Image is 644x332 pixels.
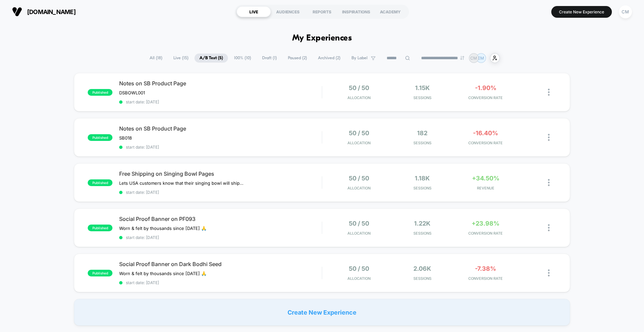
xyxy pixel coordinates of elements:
span: 50 / 50 [349,84,369,91]
span: Worn & felt by thousands since [DATE] 🙏 [119,226,207,231]
span: Allocation [347,276,371,281]
span: CONVERSION RATE [456,141,515,145]
img: Visually logo [12,7,22,17]
span: CONVERSION RATE [456,231,515,236]
span: +34.50% [472,175,499,182]
span: start date: [DATE] [119,145,322,150]
div: AUDIENCES [271,6,305,17]
span: Free Shipping on Singing Bowl Pages [119,170,322,177]
span: -16.40% [473,130,498,137]
span: 100% ( 10 ) [229,54,256,63]
span: All ( 18 ) [145,54,167,63]
span: start date: [DATE] [119,190,322,195]
span: 50 / 50 [349,220,369,227]
span: [DOMAIN_NAME] [27,8,76,15]
span: Sessions [392,95,452,100]
span: Allocation [347,186,371,190]
img: close [548,269,550,276]
span: published [88,89,112,96]
span: 50 / 50 [349,130,369,137]
div: LIVE [237,6,271,17]
img: close [548,179,550,186]
div: CM [619,5,632,18]
span: start date: [DATE] [119,280,322,285]
div: Create New Experience [74,299,570,326]
span: 1.22k [414,220,430,227]
h1: My Experiences [292,33,352,43]
span: Notes on SB Product Page [119,125,322,132]
span: Social Proof Banner on Dark Bodhi Seed [119,261,322,267]
span: 2.06k [413,265,431,272]
span: Sessions [392,276,452,281]
span: Sessions [392,186,452,190]
span: 50 / 50 [349,265,369,272]
span: Sessions [392,141,452,145]
div: REPORTS [305,6,339,17]
span: 50 / 50 [349,175,369,182]
span: A/B Test ( 5 ) [194,54,228,63]
span: Worn & felt by thousands since [DATE] 🙏 [119,271,207,276]
img: end [460,56,464,60]
span: start date: [DATE] [119,99,322,104]
span: Allocation [347,231,371,236]
span: CONVERSION RATE [456,276,515,281]
img: close [548,89,550,96]
span: Social Proof Banner on PF093 [119,216,322,222]
span: published [88,270,112,276]
span: Lets USA customers know that their singing﻿ bowl will ship free via 2-3 day mail [119,180,243,186]
span: -1.90% [475,84,496,91]
span: Archived ( 2 ) [313,54,345,63]
span: 1.15k [415,84,430,91]
span: published [88,225,112,231]
button: CM [617,5,634,19]
button: Create New Experience [551,6,612,18]
img: close [548,224,550,231]
span: CONVERSION RATE [456,95,515,100]
span: +23.98% [472,220,499,227]
button: [DOMAIN_NAME] [10,6,78,17]
span: SB018 [119,135,132,141]
div: INSPIRATIONS [339,6,373,17]
span: -7.38% [475,265,496,272]
span: REVENUE [456,186,515,190]
span: DSBOWL001 [119,90,145,95]
span: Draft ( 1 ) [257,54,282,63]
img: close [548,134,550,141]
span: Allocation [347,141,371,145]
span: 1.18k [415,175,430,182]
span: Sessions [392,231,452,236]
div: ACADEMY [373,6,407,17]
p: CM [470,56,477,61]
span: Allocation [347,95,371,100]
p: EM [478,56,484,61]
span: Live ( 15 ) [168,54,193,63]
span: published [88,179,112,186]
span: By Label [351,56,368,61]
span: start date: [DATE] [119,235,322,240]
span: published [88,134,112,141]
span: Notes on SB Product Page [119,80,322,87]
span: Paused ( 2 ) [283,54,312,63]
span: 182 [417,130,427,137]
